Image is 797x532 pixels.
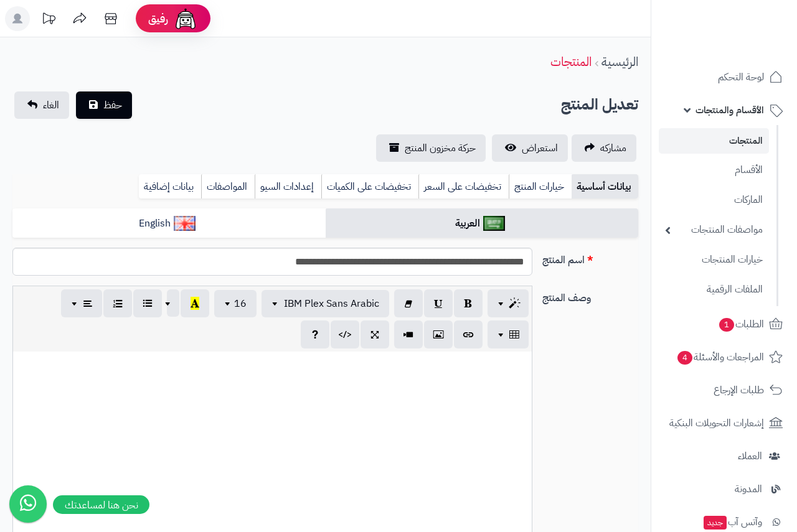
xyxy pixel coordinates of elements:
span: العملاء [738,447,762,465]
span: وآتس آب [702,513,762,531]
span: 16 [234,296,247,311]
a: استعراض [492,134,568,162]
a: خيارات المنتج [509,174,572,199]
a: إشعارات التحويلات البنكية [659,408,790,438]
a: المراجعات والأسئلة4 [659,342,790,372]
label: وصف المنتج [537,286,643,306]
button: IBM Plex Sans Arabic [262,290,389,317]
img: ai-face.png [173,6,198,31]
a: لوحة التحكم [659,62,790,92]
a: بيانات أساسية [572,174,638,199]
span: الطلبات [718,315,764,333]
a: خيارات المنتجات [659,246,769,273]
a: مشاركه [572,134,636,162]
span: جديد [704,516,727,530]
a: الرئيسية [601,52,638,71]
span: المدونة [735,480,762,498]
img: logo-2.png [712,30,785,57]
a: حركة مخزون المنتج [376,134,486,162]
a: إعدادات السيو [255,174,321,199]
span: المراجعات والأسئلة [676,348,764,366]
span: إشعارات التحويلات البنكية [669,414,764,432]
button: 16 [214,290,257,317]
span: الأقسام والمنتجات [696,101,764,119]
a: بيانات إضافية [139,174,201,199]
img: العربية [483,216,505,231]
a: المنتجات [659,128,769,154]
a: المواصفات [201,174,255,199]
h2: تعديل المنتج [561,92,638,118]
span: لوحة التحكم [718,68,764,86]
span: حركة مخزون المنتج [405,141,476,156]
span: مشاركه [600,141,626,156]
a: طلبات الإرجاع [659,375,790,405]
span: 1 [719,317,734,331]
button: حفظ [76,91,132,119]
span: رفيق [148,11,168,26]
a: مواصفات المنتجات [659,217,769,243]
a: العربية [326,208,639,239]
label: اسم المنتج [537,248,643,268]
span: حفظ [103,98,122,113]
img: English [174,216,196,231]
a: الأقسام [659,157,769,184]
a: الماركات [659,187,769,213]
span: طلبات الإرجاع [714,381,764,399]
a: الملفات الرقمية [659,276,769,303]
span: 4 [677,350,692,364]
a: English [12,208,326,239]
a: تحديثات المنصة [33,6,64,34]
a: الغاء [14,91,69,119]
span: IBM Plex Sans Arabic [284,296,379,311]
a: المنتجات [550,52,592,71]
a: العملاء [659,441,790,471]
a: الطلبات1 [659,309,790,339]
span: استعراض [522,141,558,156]
span: الغاء [43,98,59,113]
a: تخفيضات على السعر [418,174,509,199]
a: تخفيضات على الكميات [321,174,418,199]
a: المدونة [659,474,790,504]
